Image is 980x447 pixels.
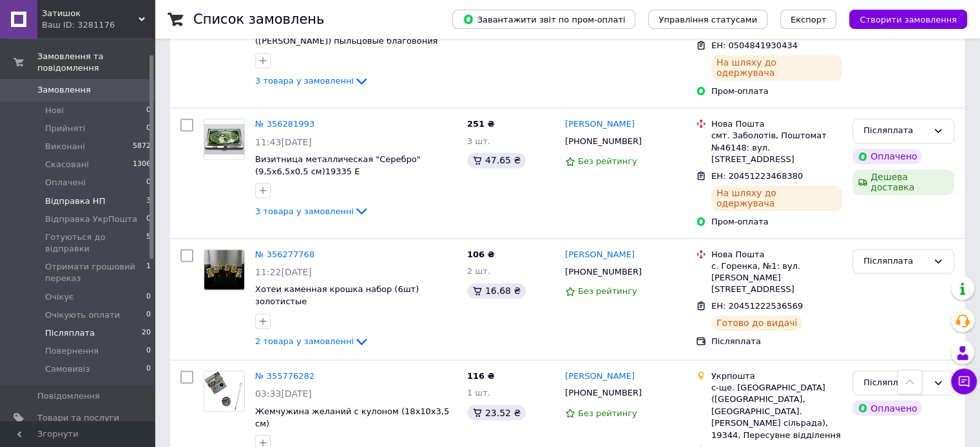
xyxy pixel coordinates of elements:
div: Готово до видачі [711,315,803,331]
span: 0 [146,345,151,357]
h1: Список замовлень [193,12,324,27]
button: Експорт [780,10,837,29]
a: Хотеи каменная крошка набор (6шт) золотистые [255,284,419,306]
a: 2 товара у замовленні [255,336,369,345]
span: Нові [45,105,64,116]
a: Фото товару [204,249,245,290]
a: Фото товару [204,118,245,160]
span: 11:43[DATE] [255,137,312,147]
span: Готуються до відправки [45,232,146,255]
span: Післяплата [45,327,95,339]
span: [PHONE_NUMBER] [565,267,642,277]
span: Замовлення та повідомлення [37,51,155,74]
span: Управління статусами [658,15,757,24]
span: Відправка УкрПошта [45,214,137,225]
span: 116 ₴ [467,371,495,381]
span: Повідомлення [37,390,100,402]
span: 0 [146,123,151,134]
div: с. Горенка, №1: вул. [PERSON_NAME][STREET_ADDRESS] [711,260,842,296]
div: Ваш ID: 3281176 [42,19,155,31]
span: 0 [146,363,151,375]
span: 11:22[DATE] [255,267,312,277]
span: 20 [142,327,151,339]
span: Без рейтингу [578,156,637,166]
span: [PHONE_NUMBER] [565,388,642,397]
span: Оплачені [45,177,86,188]
span: 3 товара у замовленні [255,206,354,215]
span: 3 шт. [467,136,490,146]
span: 1 шт. [467,388,490,397]
div: Післяплата [863,376,928,390]
div: 47.65 ₴ [467,152,526,168]
span: 0 [146,177,151,188]
span: Створити замовлення [860,15,957,24]
span: Завантажити звіт по пром-оплаті [463,14,625,25]
div: Післяплата [863,124,928,138]
div: смт. Заболотів, Поштомат №46148: вул. [STREET_ADDRESS] [711,130,842,165]
span: Відправка НП [45,196,105,207]
a: Фото товару [204,370,245,412]
div: с-ще. [GEOGRAPHIC_DATA] ([GEOGRAPHIC_DATA], [GEOGRAPHIC_DATA]. [PERSON_NAME] сільрада), 19344, Пе... [711,382,842,441]
div: 16.68 ₴ [467,283,526,298]
div: Оплачено [852,400,922,415]
a: [PERSON_NAME] [565,249,635,261]
div: На шляху до одержувача [711,185,842,211]
div: Пром-оплата [711,86,842,97]
span: 3 [146,196,151,207]
div: Пром-оплата [711,216,842,228]
span: Очікують оплати [45,309,120,321]
span: ЕН: 20451222536569 [711,301,803,311]
a: № 355776282 [255,371,314,381]
span: Виконані [45,141,85,152]
div: Нова Пошта [711,249,842,260]
span: Експорт [791,15,827,24]
span: 1306 [133,159,151,170]
button: Управління статусами [648,10,767,29]
a: Визитница металлическая "Серебро" (9,5х6,5х0,5 см)19335 E [255,154,421,176]
span: Затишок [42,8,139,19]
img: Фото товару [204,371,244,411]
span: Замовлення [37,84,91,96]
span: ЕН: 0504841930434 [711,41,798,50]
span: Самовивіз [45,363,90,375]
span: Отримати грошовий переказ [45,261,146,284]
span: [PHONE_NUMBER] [565,136,642,146]
span: 3 товара у замовленні [255,75,354,85]
span: 0 [146,214,151,225]
span: 5872 [133,141,151,152]
div: Післяплата [863,255,928,268]
div: Післяплата [711,336,842,347]
a: Створити замовлення [836,14,967,24]
span: Без рейтингу [578,286,637,296]
div: На шляху до одержувача [711,55,842,80]
a: № 356281993 [255,119,314,129]
span: 0 [146,105,151,116]
a: [PERSON_NAME] [565,118,635,131]
img: Фото товару [204,250,244,289]
span: 2 шт. [467,266,490,276]
button: Чат з покупцем [951,369,977,394]
img: Фото товару [204,119,244,159]
span: 106 ₴ [467,250,495,259]
span: 03:33[DATE] [255,388,312,399]
span: Повернення [45,345,99,357]
a: 3 товара у замовленні [255,206,369,215]
span: 0 [146,291,151,303]
a: [PERSON_NAME] [565,370,635,383]
span: 0 [146,309,151,321]
a: Жемчужина желаний с кулоном (18х10х3,5 см) [255,406,449,428]
div: Укрпошта [711,370,842,382]
span: Скасовані [45,159,89,170]
span: Очікує [45,291,73,303]
span: ЕН: 20451223468380 [711,171,803,181]
button: Створити замовлення [849,10,967,29]
div: Нова Пошта [711,118,842,130]
div: Оплачено [852,149,922,164]
div: Дешева доставка [852,169,954,195]
span: Без рейтингу [578,408,637,417]
span: 2 товара у замовленні [255,336,354,345]
span: 5 [146,232,151,255]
